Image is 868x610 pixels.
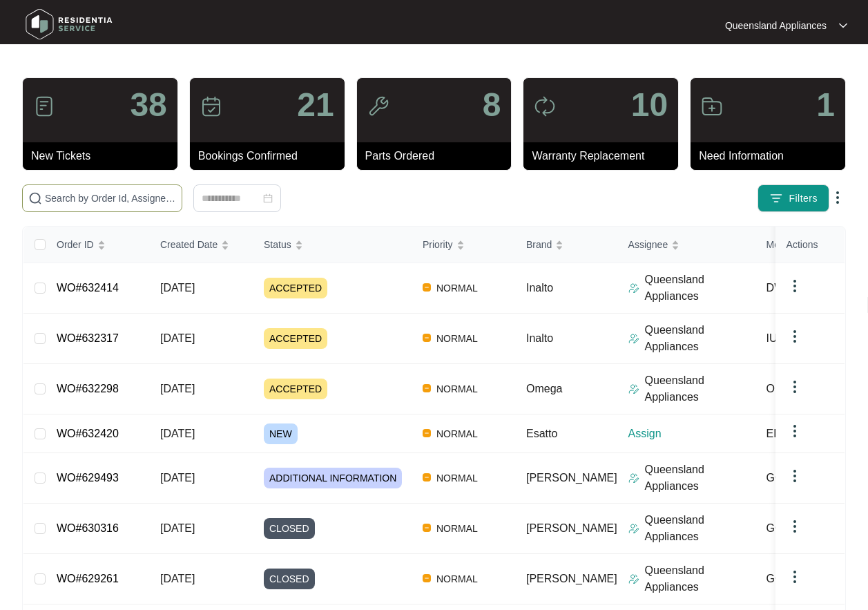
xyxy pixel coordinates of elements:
img: Assigner Icon [628,473,639,484]
p: Queensland Appliances [645,372,755,406]
p: New Tickets [31,148,177,164]
span: Model [766,237,793,252]
th: Order ID [46,227,149,263]
p: 10 [631,88,668,122]
img: search-icon [28,191,42,205]
img: dropdown arrow [839,22,847,29]
a: WO#632298 [57,383,119,394]
img: Vercel Logo [423,384,431,392]
span: NORMAL [431,330,483,347]
img: dropdown arrow [829,189,846,206]
p: Queensland Appliances [645,461,755,495]
img: icon [33,95,55,117]
img: icon [534,95,556,117]
p: Need Information [699,148,845,164]
p: Queensland Appliances [645,322,755,355]
img: Assigner Icon [628,573,639,584]
p: 21 [297,88,334,122]
p: Queensland Appliances [725,19,827,32]
img: icon [200,95,222,117]
span: [PERSON_NAME] [526,472,617,484]
img: Vercel Logo [423,473,431,482]
p: 8 [483,88,501,122]
span: [DATE] [160,428,195,439]
span: NEW [264,423,298,444]
a: WO#632317 [57,332,119,344]
th: Status [253,227,412,263]
span: CLOSED [264,569,315,589]
img: dropdown arrow [787,518,803,535]
span: Assignee [628,237,668,252]
img: Vercel Logo [423,429,431,437]
th: Actions [775,227,845,263]
span: NORMAL [431,571,483,587]
p: 38 [130,88,166,122]
span: [DATE] [160,472,195,484]
p: Queensland Appliances [645,271,755,305]
img: icon [701,95,723,117]
span: ADDITIONAL INFORMATION [264,468,402,488]
span: Created Date [160,237,218,252]
img: Assigner Icon [628,283,639,294]
span: Status [264,237,291,252]
img: dropdown arrow [787,569,803,585]
span: CLOSED [264,518,315,539]
a: WO#630316 [57,522,119,534]
img: icon [367,95,389,117]
span: [DATE] [160,282,195,294]
img: Assigner Icon [628,333,639,344]
span: [DATE] [160,332,195,344]
span: NORMAL [431,426,483,442]
a: WO#632420 [57,428,119,439]
img: dropdown arrow [787,278,803,294]
p: Warranty Replacement [532,148,678,164]
img: Assigner Icon [628,383,639,394]
span: NORMAL [431,470,483,486]
span: Esatto [526,428,557,439]
span: Inalto [526,282,553,294]
p: Assign [628,426,755,442]
button: filter iconFilters [758,184,829,212]
input: Search by Order Id, Assignee Name, Customer Name, Brand and Model [45,191,176,206]
img: Vercel Logo [423,524,431,532]
img: dropdown arrow [787,328,803,345]
p: Queensland Appliances [645,512,755,545]
span: ACCEPTED [264,328,327,349]
span: Inalto [526,332,553,344]
th: Priority [412,227,515,263]
img: residentia service logo [21,3,117,45]
p: Queensland Appliances [645,562,755,595]
p: Parts Ordered [365,148,512,164]
span: ACCEPTED [264,379,327,399]
span: [DATE] [160,522,195,534]
a: WO#629493 [57,472,119,484]
span: [DATE] [160,573,195,584]
th: Created Date [149,227,253,263]
span: [DATE] [160,383,195,394]
span: Omega [526,383,562,394]
span: ACCEPTED [264,278,327,298]
span: NORMAL [431,280,483,296]
span: [PERSON_NAME] [526,522,617,534]
img: dropdown arrow [787,423,803,439]
a: WO#632414 [57,282,119,294]
img: Vercel Logo [423,574,431,582]
a: WO#629261 [57,573,119,584]
img: filter icon [769,191,783,205]
span: Order ID [57,237,94,252]
img: Vercel Logo [423,283,431,292]
th: Assignee [617,227,755,263]
p: Bookings Confirmed [198,148,345,164]
span: [PERSON_NAME] [526,573,617,584]
span: NORMAL [431,520,483,537]
span: Brand [526,237,552,252]
img: dropdown arrow [787,379,803,395]
p: 1 [816,88,835,122]
img: Vercel Logo [423,334,431,342]
span: NORMAL [431,381,483,397]
span: Filters [789,191,818,206]
img: dropdown arrow [787,468,803,484]
th: Brand [515,227,617,263]
img: Assigner Icon [628,523,639,534]
span: Priority [423,237,453,252]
